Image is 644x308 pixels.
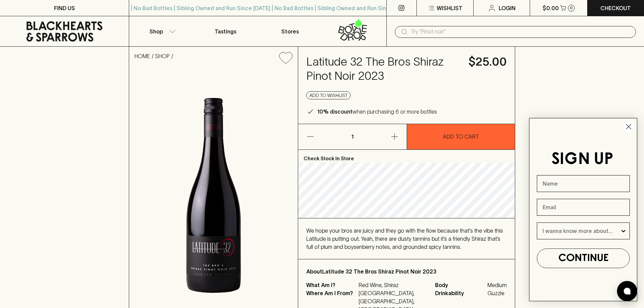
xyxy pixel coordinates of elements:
span: We hope your bros are juicy and they go with the flow because that's the vibe this Latitude is pu... [306,228,503,250]
p: Stores [281,27,299,35]
p: Shop [149,27,163,35]
p: $0.00 [543,4,559,12]
button: ADD TO CART [407,124,515,149]
span: Guzzle [487,289,507,297]
p: when purchasing 6 or more bottles [317,108,437,116]
button: Close dialog [623,121,635,133]
h4: Latitude 32 The Bros Shiraz Pinot Noir 2023 [306,55,460,83]
p: 1 [344,124,360,149]
a: SHOP [155,53,170,59]
p: Wishlist [437,4,462,12]
a: Stores [258,16,322,46]
h4: $25.00 [469,55,507,69]
img: bubble-icon [624,288,630,294]
button: Add to wishlist [277,49,295,67]
span: Drinkability [435,289,486,297]
p: Checkout [600,4,631,12]
p: Red Wine, Shiraz [359,281,427,289]
p: Tastings [215,27,236,35]
button: CONTINUE [537,248,630,268]
span: Body [435,281,486,289]
button: Show Options [620,223,627,239]
p: ADD TO CART [443,133,479,141]
p: FIND US [54,4,75,12]
input: Email [537,199,630,216]
p: Login [499,4,516,12]
button: Add to wishlist [306,91,351,99]
span: Medium [487,281,507,289]
input: I wanna know more about... [543,223,620,239]
input: Try "Pinot noir" [411,26,630,37]
p: About Latitude 32 The Bros Shiraz Pinot Noir 2023 [306,267,507,276]
a: Tastings [193,16,258,46]
a: HOME [135,53,150,59]
input: Name [537,175,630,192]
b: 10% discount [317,109,353,115]
p: What Am I? [306,281,357,289]
p: 0 [570,6,573,10]
span: SIGN UP [551,152,613,167]
button: Shop [129,16,193,46]
div: FLYOUT Form [522,111,644,308]
p: Check Stock In Store [298,150,515,163]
